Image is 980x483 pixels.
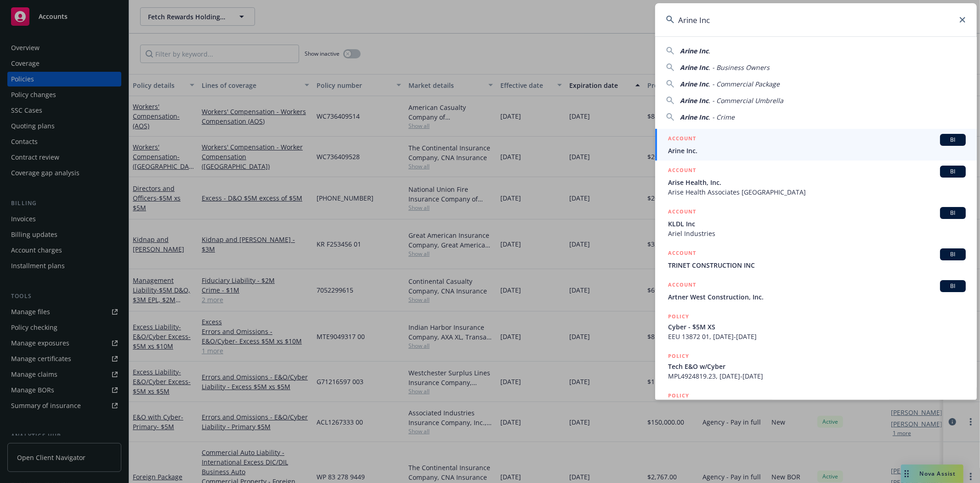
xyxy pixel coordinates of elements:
[708,63,770,72] span: . - Business Owners
[655,346,977,386] a: POLICYTech E&O w/CyberMPL4924819.23, [DATE]-[DATE]
[655,202,977,243] a: ACCOUNTBIKLDL IncAriel Industries
[668,332,966,341] span: EEU 13872 01, [DATE]-[DATE]
[655,275,977,307] a: ACCOUNTBIArtner West Construction, Inc.
[668,146,966,155] span: Arine Inc.
[668,312,689,321] h5: POLICY
[668,351,689,361] h5: POLICY
[680,113,708,121] span: Arine Inc
[944,250,962,259] span: BI
[668,219,966,229] span: KLDL Inc
[668,178,966,187] span: Arise Health, Inc.
[708,96,783,105] span: . - Commercial Umbrella
[668,391,689,400] h5: POLICY
[708,46,710,55] span: .
[655,129,977,161] a: ACCOUNTBIArine Inc.
[944,209,962,217] span: BI
[668,362,966,371] span: Tech E&O w/Cyber
[668,280,696,291] h5: ACCOUNT
[668,229,966,238] span: Ariel Industries
[708,113,735,121] span: . - Crime
[655,243,977,275] a: ACCOUNTBITRINET CONSTRUCTION INC
[680,96,708,105] span: Arine Inc
[944,136,962,144] span: BI
[668,322,966,332] span: Cyber - $5M XS
[668,207,696,218] h5: ACCOUNT
[680,63,708,72] span: Arine Inc
[668,292,966,302] span: Artner West Construction, Inc.
[668,248,696,259] h5: ACCOUNT
[668,187,966,197] span: Arise Health Associates [GEOGRAPHIC_DATA]
[655,3,977,36] input: Search...
[668,371,966,381] span: MPL4924819.23, [DATE]-[DATE]
[944,167,962,176] span: BI
[668,166,696,177] h5: ACCOUNT
[655,307,977,346] a: POLICYCyber - $5M XSEEU 13872 01, [DATE]-[DATE]
[708,80,780,88] span: . - Commercial Package
[655,386,977,425] a: POLICY
[944,282,962,290] span: BI
[680,80,708,88] span: Arine Inc
[668,260,966,270] span: TRINET CONSTRUCTION INC
[668,134,696,145] h5: ACCOUNT
[680,46,708,55] span: Arine Inc
[655,161,977,202] a: ACCOUNTBIArise Health, Inc.Arise Health Associates [GEOGRAPHIC_DATA]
